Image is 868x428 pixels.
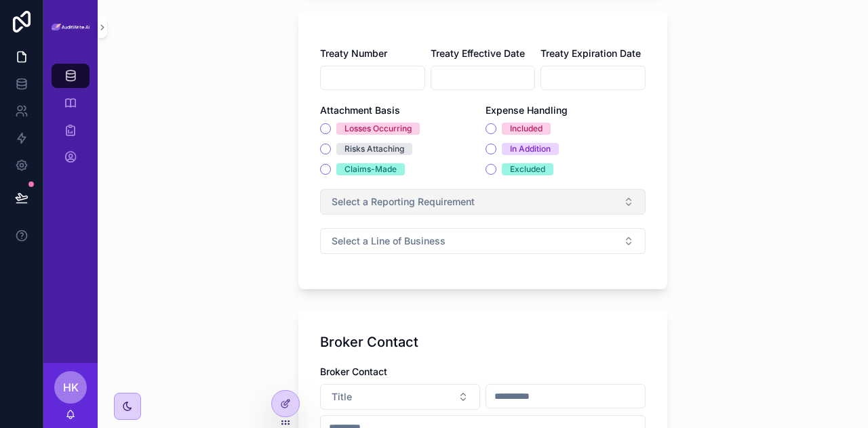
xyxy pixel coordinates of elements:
span: Select a Reporting Requirement [332,195,475,209]
img: App logo [52,24,90,31]
button: Select Button [320,384,480,410]
div: Excluded [510,163,545,175]
div: Losses Occurring [344,123,412,135]
span: Expense Handling [486,104,568,116]
div: In Addition [510,143,551,155]
div: Risks Attaching [344,143,404,155]
span: HK [63,379,79,395]
span: Select a Line of Business [332,234,446,248]
button: Select Button [320,189,646,215]
span: Attachment Basis [320,104,400,116]
span: Broker Contact [320,366,387,377]
span: Treaty Effective Date [431,47,525,59]
h1: Broker Contact [320,333,418,351]
div: Claims-Made [344,163,397,175]
button: Select Button [320,228,646,254]
span: Title [332,390,352,404]
div: scrollable content [43,54,98,187]
span: Treaty Expiration Date [540,47,641,59]
span: Treaty Number [320,47,387,59]
div: Included [510,123,542,135]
